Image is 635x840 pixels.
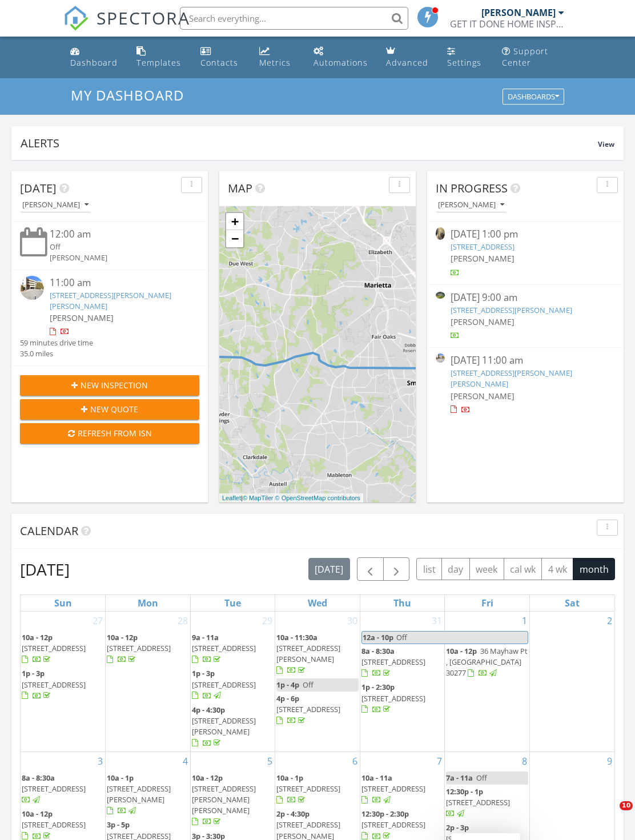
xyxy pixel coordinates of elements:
[132,41,187,74] a: Templates
[107,783,171,805] span: [STREET_ADDRESS][PERSON_NAME]
[50,312,114,323] span: [PERSON_NAME]
[436,353,445,363] img: streetview
[451,391,515,401] span: [PERSON_NAME]
[219,493,363,503] div: |
[386,57,428,68] div: Advanced
[107,773,171,816] a: 10a - 1p [STREET_ADDRESS][PERSON_NAME]
[362,632,394,644] span: 12a - 10p
[107,632,138,642] span: 10a - 12p
[50,290,171,311] a: [STREET_ADDRESS][PERSON_NAME][PERSON_NAME]
[21,612,106,751] td: Go to July 27, 2025
[265,752,275,770] a: Go to August 5, 2025
[451,353,600,368] div: [DATE] 11:00 am
[504,558,542,580] button: cal wk
[20,523,78,538] span: Calendar
[497,41,569,74] a: Support Center
[502,46,548,68] div: Support Center
[314,57,368,68] div: Automations
[22,632,86,664] a: 10a - 12p [STREET_ADDRESS]
[541,558,573,580] button: 4 wk
[192,705,256,748] a: 4p - 4:30p [STREET_ADDRESS][PERSON_NAME]
[276,773,303,783] span: 10a - 1p
[22,773,86,805] a: 8a - 8:30a [STREET_ADDRESS]
[22,668,45,678] span: 1p - 3p
[180,752,190,770] a: Go to August 4, 2025
[70,57,118,68] div: Dashboard
[598,139,614,149] span: View
[361,783,425,794] span: [STREET_ADDRESS]
[361,809,409,819] span: 12:30p - 2:30p
[350,752,360,770] a: Go to August 6, 2025
[416,558,442,580] button: list
[192,771,274,829] a: 10a - 12p [STREET_ADDRESS][PERSON_NAME][PERSON_NAME]
[20,348,93,359] div: 35.0 miles
[106,612,191,751] td: Go to July 28, 2025
[50,252,184,263] div: [PERSON_NAME]
[192,783,256,815] span: [STREET_ADDRESS][PERSON_NAME][PERSON_NAME]
[192,631,274,667] a: 9a - 11a [STREET_ADDRESS]
[508,93,559,101] div: Dashboards
[436,353,615,416] a: [DATE] 11:00 am [STREET_ADDRESS][PERSON_NAME][PERSON_NAME] [PERSON_NAME]
[503,89,564,105] button: Dashboards
[180,7,408,30] input: Search everything...
[192,773,256,827] a: 10a - 12p [STREET_ADDRESS][PERSON_NAME][PERSON_NAME]
[436,292,445,299] img: 9310056%2Fcover_photos%2FsWLvXJnjl7ay3AWfvxjh%2Fsmall.jpg
[436,227,615,278] a: [DATE] 1:00 pm [STREET_ADDRESS] [PERSON_NAME]
[107,819,130,830] span: 3p - 5p
[71,86,184,105] span: My Dashboard
[228,180,252,196] span: Map
[192,680,256,690] span: [STREET_ADDRESS]
[562,595,582,611] a: Saturday
[446,785,528,821] a: 12:30p - 1p [STREET_ADDRESS]
[20,337,93,348] div: 59 minutes drive time
[529,612,614,751] td: Go to August 2, 2025
[243,495,274,501] a: © MapTiler
[192,667,274,703] a: 1p - 3p [STREET_ADDRESS]
[50,276,184,290] div: 11:00 am
[361,657,425,667] span: [STREET_ADDRESS]
[446,786,483,797] span: 12:30p - 1p
[192,643,256,653] span: [STREET_ADDRESS]
[20,198,91,213] button: [PERSON_NAME]
[446,646,528,678] a: 10a - 12p 36 Mayhaw Pt , [GEOGRAPHIC_DATA] 30277
[450,18,564,30] div: GET IT DONE HOME INSPECTIONS
[275,495,360,501] a: © OpenStreetMap contributors
[192,705,225,715] span: 4p - 4:30p
[29,427,190,439] div: Refresh from ISN
[451,227,600,242] div: [DATE] 1:00 pm
[22,809,53,819] span: 10a - 12p
[446,773,473,783] span: 7a - 11a
[135,595,160,611] a: Monday
[361,773,425,805] a: 10a - 11a [STREET_ADDRESS]
[22,631,104,667] a: 10a - 12p [STREET_ADDRESS]
[451,368,572,389] a: [STREET_ADDRESS][PERSON_NAME][PERSON_NAME]
[605,612,614,630] a: Go to August 2, 2025
[596,801,624,829] iframe: Intercom live chat
[22,819,86,830] span: [STREET_ADDRESS]
[436,180,508,196] span: In Progress
[20,276,44,300] img: streetview
[438,201,504,209] div: [PERSON_NAME]
[276,773,340,805] a: 10a - 1p [STREET_ADDRESS]
[192,668,215,678] span: 1p - 3p
[361,682,425,714] a: 1p - 2:30p [STREET_ADDRESS]
[276,643,340,664] span: [STREET_ADDRESS][PERSON_NAME]
[306,595,329,611] a: Wednesday
[451,291,600,305] div: [DATE] 9:00 am
[381,41,434,74] a: Advanced
[81,379,148,391] span: New Inspection
[481,7,556,18] div: [PERSON_NAME]
[361,693,425,704] span: [STREET_ADDRESS]
[276,631,359,678] a: 10a - 11:30a [STREET_ADDRESS][PERSON_NAME]
[520,612,529,630] a: Go to August 1, 2025
[52,595,74,611] a: Sunday
[192,632,256,664] a: 9a - 11a [STREET_ADDRESS]
[446,797,510,807] span: [STREET_ADDRESS]
[136,57,181,68] div: Templates
[20,399,199,420] button: New Quote
[20,423,199,444] button: Refresh from ISN
[22,643,86,653] span: [STREET_ADDRESS]
[309,41,372,74] a: Automations (Basic)
[226,230,243,247] a: Zoom out
[446,645,528,681] a: 10a - 12p 36 Mayhaw Pt , [GEOGRAPHIC_DATA] 30277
